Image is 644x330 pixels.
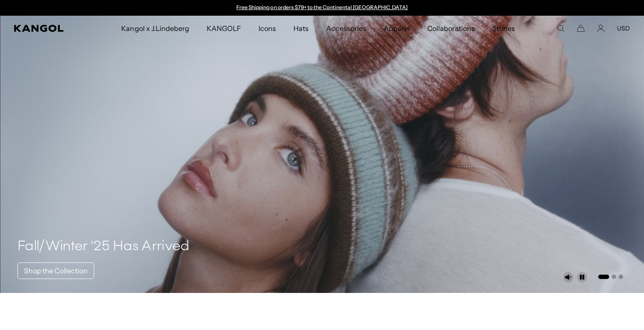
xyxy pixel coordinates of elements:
a: Icons [250,16,285,41]
div: 1 of 2 [232,4,412,11]
slideshow-component: Announcement bar [232,4,412,11]
a: Apparel [375,16,419,41]
a: KANGOLF [198,16,250,41]
a: Kangol [14,25,80,32]
span: Accessories [326,16,366,41]
a: Accessories [317,16,375,41]
a: Account [597,24,605,32]
a: Shop the Collection [17,262,94,279]
a: Hats [285,16,317,41]
div: Announcement [232,4,412,11]
a: Kangol x J.Lindeberg [112,16,198,41]
button: USD [617,24,630,32]
span: Hats [293,16,309,41]
a: Free Shipping on orders $79+ to the Continental [GEOGRAPHIC_DATA] [236,4,408,10]
button: Cart [577,24,585,32]
button: Pause [577,272,587,282]
button: Go to slide 2 [612,275,616,279]
h4: Fall/Winter ‘25 Has Arrived [17,238,190,255]
ul: Select a slide to show [597,273,623,280]
span: KANGOLF [207,16,241,41]
span: Apparel [384,16,410,41]
button: Go to slide 3 [619,275,623,279]
a: Stories [484,16,524,41]
span: Stories [492,16,515,41]
button: Unmute [563,272,573,282]
summary: Search here [557,24,565,32]
a: Collaborations [419,16,484,41]
span: Icons [259,16,276,41]
button: Go to slide 1 [598,275,609,279]
span: Collaborations [427,16,475,41]
span: Kangol x J.Lindeberg [121,16,189,41]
